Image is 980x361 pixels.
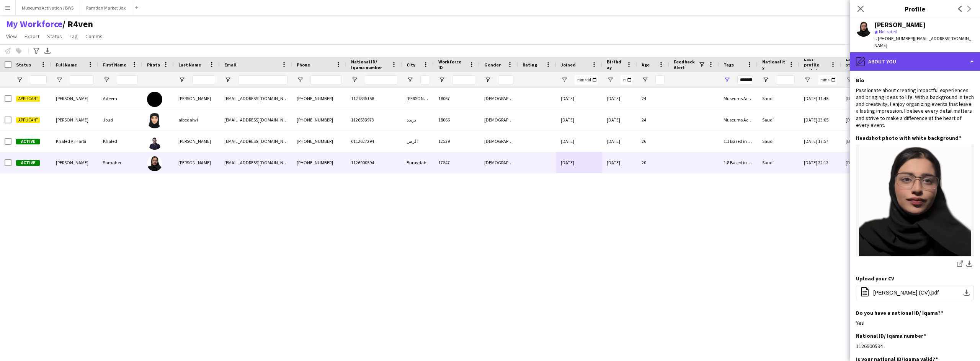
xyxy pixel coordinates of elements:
div: [DATE] 23:05 [799,109,841,130]
div: [DATE] [602,131,637,152]
span: Active [16,139,40,144]
span: Age [642,62,650,68]
div: [DATE] 11:45 [799,88,841,109]
div: Saudi [758,88,799,109]
div: [DATE] [556,131,602,152]
span: Comms [85,33,103,40]
img: 52B31E0D-2952-437D-A5CD-AEAF6F391588.jpeg [856,144,974,256]
button: Open Filter Menu [224,76,231,83]
div: Museums Activation [719,88,758,109]
div: [DATE] [602,109,637,130]
span: [PERSON_NAME] [56,96,88,101]
input: Birthday Filter Input [621,75,632,84]
div: [EMAIL_ADDRESS][DOMAIN_NAME] [220,152,292,173]
input: National ID/ Iqama number Filter Input [365,75,397,84]
div: Joud [98,109,142,130]
div: Saudi [758,109,799,130]
button: Open Filter Menu [297,76,304,83]
div: [PHONE_NUMBER] [292,88,346,109]
button: Open Filter Menu [846,76,853,83]
div: 24 [637,109,669,130]
div: [PERSON_NAME] [174,131,220,152]
div: Passionate about creating impactful experiences and bringing ideas to life. With a background in ... [856,87,974,128]
input: Email Filter Input [238,75,287,84]
button: Open Filter Menu [16,76,23,83]
app-action-btn: Advanced filters [32,46,41,55]
button: Open Filter Menu [178,76,185,83]
span: R4ven [62,18,93,30]
span: 1121845158 [351,96,374,101]
span: Nationality [762,59,786,70]
span: Gender [484,62,501,68]
div: Saudi [758,131,799,152]
div: 18067 [434,88,480,109]
span: Applicant [16,117,40,123]
div: [DATE] 23:05 [841,109,884,130]
a: Comms [82,31,106,41]
div: [DEMOGRAPHIC_DATA] [480,88,518,109]
span: First Name [103,62,126,68]
span: Status [47,33,62,40]
div: [PHONE_NUMBER] [292,131,346,152]
div: [DATE] [556,88,602,109]
input: City Filter Input [420,75,429,84]
span: Workforce ID [438,59,466,70]
div: [DATE] 11:56 [841,88,884,109]
div: [DEMOGRAPHIC_DATA] [480,109,518,130]
button: Open Filter Menu [607,76,614,83]
div: Adeem [98,88,142,109]
div: [DATE] [556,109,602,130]
div: [DATE] [602,88,637,109]
div: Museums Activation [719,109,758,130]
div: [PERSON_NAME] [174,152,220,173]
div: [DATE] 22:12 [799,152,841,173]
div: 1.8 Based in Other Cities, 2.2 English Level = 2/3 Good, Museums Activation , Presentable B [719,152,758,173]
button: Ramdan Market Jax [80,0,132,15]
input: Age Filter Input [655,75,665,84]
img: Joud albedaiwi [147,113,162,128]
span: Status [16,62,31,68]
span: Birthday [607,59,623,70]
span: [PERSON_NAME] [56,117,88,123]
div: [DATE] 17:57 [799,131,841,152]
span: Last Name [178,62,201,68]
div: [DEMOGRAPHIC_DATA] [480,152,518,173]
span: [PERSON_NAME] [56,160,88,165]
span: t. [PHONE_NUMBER] [874,36,914,41]
span: Joined [561,62,576,68]
button: Open Filter Menu [762,76,769,83]
h3: Bio [856,77,864,84]
div: [PERSON_NAME] [402,88,434,109]
input: Status Filter Input [30,75,47,84]
div: 24 [637,88,669,109]
div: [DATE] 17:18 [841,152,884,173]
input: Phone Filter Input [310,75,342,84]
span: Phone [297,62,310,68]
a: Tag [67,31,81,41]
span: 1126533973 [351,117,374,123]
button: Open Filter Menu [804,76,811,83]
span: | [EMAIL_ADDRESS][DOMAIN_NAME] [874,36,971,48]
span: Last profile update [804,56,827,73]
div: Yes [856,319,974,326]
span: Tag [70,33,78,40]
img: Samaher Majdi [147,156,162,171]
img: Khaled Al Harbi [147,134,162,150]
button: Open Filter Menu [351,76,358,83]
input: Nationality Filter Input [776,75,795,84]
button: Open Filter Menu [56,76,63,83]
div: Saudi [758,152,799,173]
button: Open Filter Menu [103,76,110,83]
span: Feedback Alert [674,59,698,70]
div: [EMAIL_ADDRESS][DOMAIN_NAME] [220,109,292,130]
span: Full Name [56,62,77,68]
button: Museums Activation / BWS [16,0,80,15]
input: Workforce ID Filter Input [452,75,475,84]
div: بريدة [402,109,434,130]
button: Open Filter Menu [642,76,648,83]
span: Tags [724,62,734,68]
a: My Workforce [6,18,62,30]
div: Samaher [98,152,142,173]
button: Open Filter Menu [438,76,445,83]
div: Khaled [98,131,142,152]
